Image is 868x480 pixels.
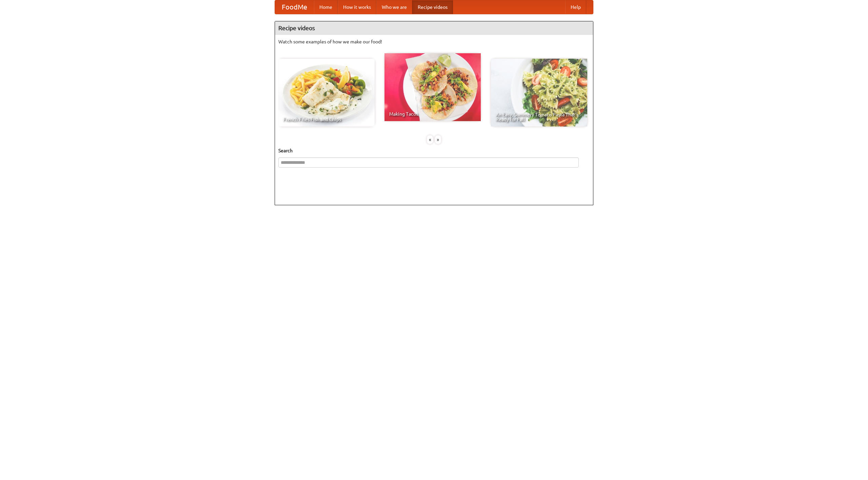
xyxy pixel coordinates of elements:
[338,0,376,14] a: How it works
[278,59,375,127] a: French Fries Fish and Chips
[376,0,412,14] a: Who we are
[275,21,593,35] h4: Recipe videos
[278,38,590,45] p: Watch some examples of how we make our food!
[384,53,481,121] a: Making Tacos
[314,0,338,14] a: Home
[427,135,433,144] div: «
[496,112,583,122] span: An Easy, Summery Tomato Pasta That's Ready for Fall
[565,0,586,14] a: Help
[389,112,476,116] span: Making Tacos
[283,117,370,122] span: French Fries Fish and Chips
[435,135,441,144] div: »
[278,147,590,154] h5: Search
[412,0,453,14] a: Recipe videos
[275,0,314,14] a: FoodMe
[491,59,587,127] a: An Easy, Summery Tomato Pasta That's Ready for Fall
